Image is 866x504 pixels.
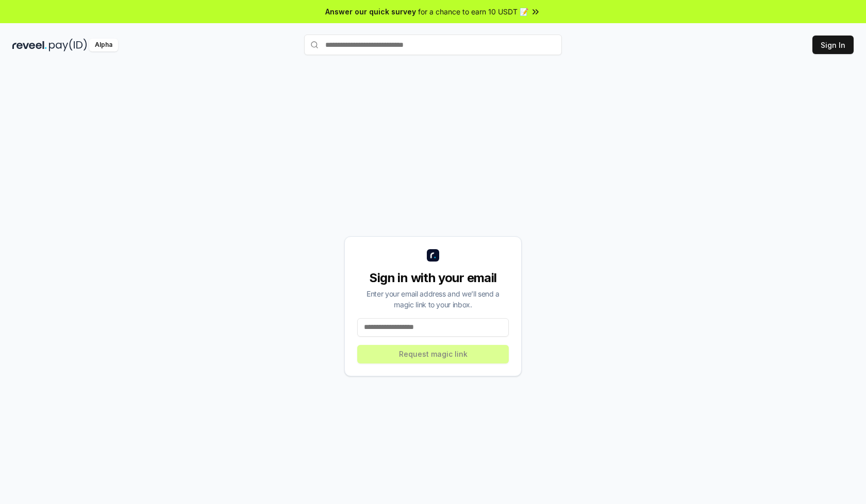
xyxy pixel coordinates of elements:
[89,39,118,51] div: Alpha
[12,39,47,51] img: reveel_dark
[418,6,528,17] span: for a chance to earn 10 USDT 📝
[357,270,509,286] div: Sign in with your email
[325,6,416,17] span: Answer our quick survey
[812,36,854,54] button: Sign In
[49,39,87,51] img: pay_id
[357,288,509,310] div: Enter your email address and we’ll send a magic link to your inbox.
[427,249,439,262] img: logo_small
